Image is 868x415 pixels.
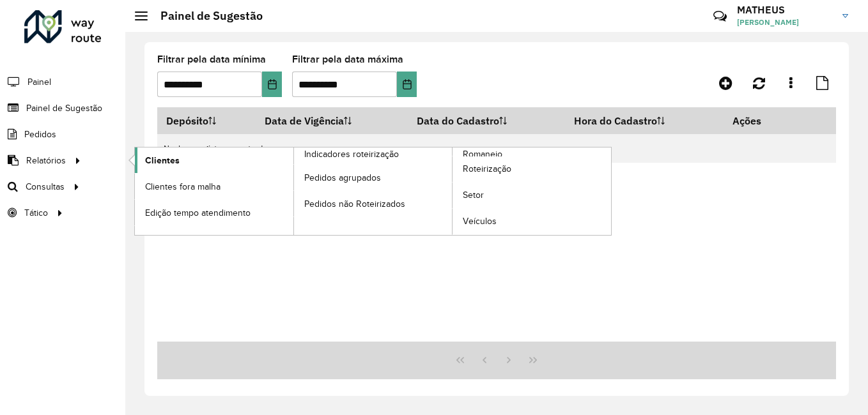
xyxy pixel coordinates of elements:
button: Choose Date [397,72,417,97]
span: Tático [24,206,48,220]
a: Veículos [453,209,611,234]
span: Roteirização [463,162,511,176]
span: Painel de Sugestão [26,102,102,115]
span: Consultas [26,180,65,193]
td: Nenhum registro encontrado [157,134,836,163]
th: Data de Vigência [256,107,408,134]
span: Edição tempo atendimento [145,206,251,220]
label: Filtrar pela data mínima [157,52,266,67]
th: Data do Cadastro [408,107,566,134]
span: Pedidos [24,128,56,141]
a: Edição tempo atendimento [135,200,293,225]
a: Clientes fora malha [135,174,293,199]
span: Pedidos agrupados [304,171,381,185]
span: Clientes [145,154,180,167]
th: Depósito [157,107,256,134]
a: Pedidos agrupados [294,165,453,190]
a: Roteirização [453,156,611,182]
span: [PERSON_NAME] [737,17,833,28]
label: Filtrar pela data máxima [292,52,403,67]
a: Romaneio [294,147,612,235]
span: Clientes fora malha [145,180,221,193]
a: Indicadores roteirização [135,147,453,235]
th: Hora do Cadastro [566,107,724,134]
a: Clientes [135,147,293,173]
h2: Painel de Sugestão [148,9,263,23]
span: Setor [463,188,484,202]
a: Contato Rápido [706,3,734,30]
span: Indicadores roteirização [304,147,399,161]
button: Choose Date [262,72,282,97]
span: Veículos [463,215,497,228]
span: Relatórios [26,154,66,167]
h3: MATHEUS [737,4,833,16]
span: Romaneio [463,147,502,161]
span: Painel [27,75,51,89]
th: Ações [724,107,800,134]
a: Setor [453,183,611,208]
a: Pedidos não Roteirizados [294,191,453,216]
span: Pedidos não Roteirizados [304,197,405,211]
